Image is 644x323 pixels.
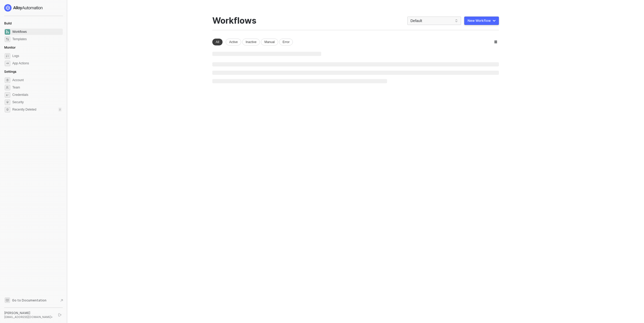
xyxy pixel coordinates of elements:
a: Knowledge Base [4,297,63,303]
span: Credentials [12,92,62,98]
span: logout [58,313,61,316]
span: documentation [5,298,10,303]
span: settings [5,107,10,112]
div: Workflows [212,16,256,26]
span: Recently Deleted [12,107,36,112]
span: credentials [5,92,10,98]
span: security [5,100,10,105]
span: Default [410,17,458,25]
img: logo [4,4,43,12]
span: Account [12,77,62,83]
button: New Workflow [464,17,499,25]
span: dashboard [5,29,10,35]
div: [PERSON_NAME] [4,311,54,315]
span: Go to Documentation [12,298,46,303]
span: Logs [12,53,62,59]
div: Manual [261,39,278,45]
div: Error [279,39,293,45]
span: Settings [4,70,16,74]
a: logo [4,4,63,12]
span: Security [12,99,62,105]
span: Monitor [4,45,16,49]
div: All [212,39,223,45]
div: App Actions [12,61,29,66]
div: 2 [58,107,62,112]
span: Workflows [12,29,62,35]
span: team [5,85,10,90]
div: Inactive [242,39,260,45]
span: Templates [12,36,62,42]
span: Team [12,84,62,91]
span: icon-logs [5,53,10,59]
span: settings [5,77,10,83]
span: icon-app-actions [5,61,10,66]
span: Build [4,21,12,25]
div: New Workflow [468,19,491,23]
span: marketplace [5,37,10,42]
div: Active [226,39,241,45]
div: [EMAIL_ADDRESS][DOMAIN_NAME] • [4,315,54,319]
span: document-arrow [59,298,64,303]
